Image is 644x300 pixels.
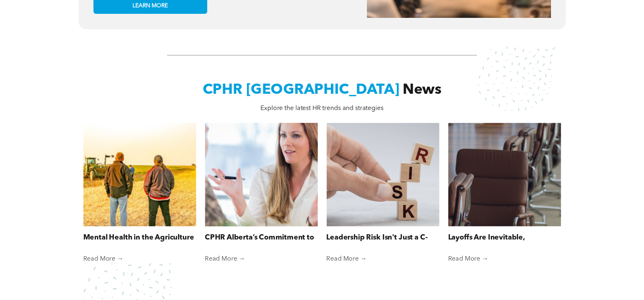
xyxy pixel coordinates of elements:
[83,255,196,263] a: Read More →
[205,232,318,243] a: CPHR Alberta’s Commitment to Supporting Reservists
[326,255,439,263] a: Read More →
[326,232,439,243] a: Leadership Risk Isn't Just a C-Suite Concern
[448,232,561,243] a: Layoffs Are Inevitable, Abandoning People Isn’t
[83,232,196,243] a: Mental Health in the Agriculture Industry
[205,255,318,263] a: Read More →
[260,105,383,112] span: Explore the latest HR trends and strategies
[132,2,168,9] span: LEARN MORE
[448,255,561,263] a: Read More →
[203,83,399,97] span: CPHR [GEOGRAPHIC_DATA]
[403,83,441,97] span: News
